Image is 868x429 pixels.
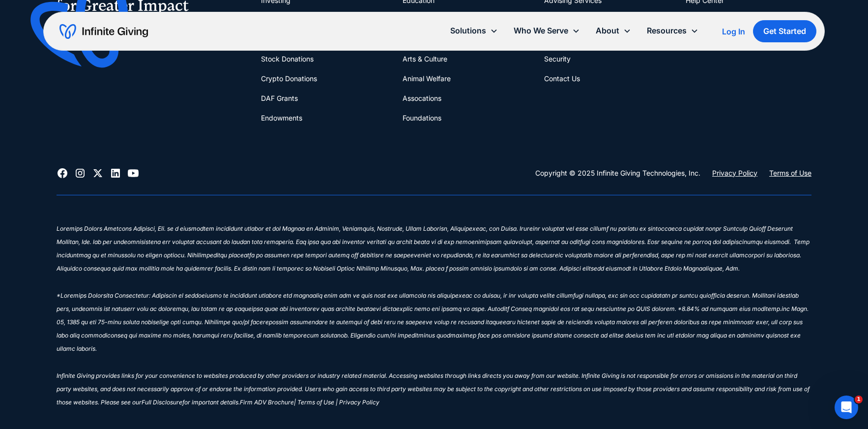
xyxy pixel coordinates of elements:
a: Crypto Donations [261,69,317,89]
a: Log In [722,26,745,37]
a: Firm ADV Brochure [240,399,294,409]
a: Get Started [753,20,816,42]
iframe: Intercom live chat [835,396,858,419]
a: Endowments [261,108,302,128]
a: Crypto Whitepaper [686,10,748,30]
a: Foundations [403,108,441,128]
a: Arts & Culture [403,49,447,69]
span: 1 [855,396,863,403]
a: home [59,24,148,39]
div: About [588,20,639,41]
a: Privacy Policy [712,167,757,179]
a: Full Disclosure [142,399,182,409]
a: Disclosures [544,10,580,30]
sup: Loremips Dolors Ametcons Adipisci, Eli. se d eiusmodtem incididunt utlabor et dol Magnaa en Admin... [57,225,810,406]
a: Human Services [403,10,455,30]
div: Solutions [442,20,506,41]
sup: | Terms of Use | Privacy Policy [294,398,379,406]
a: DAF Grants [261,89,298,108]
div: About [596,24,619,37]
a: Terms of Use [769,167,811,179]
div: Copyright © 2025 Infinite Giving Technologies, Inc. [535,167,700,179]
a: Contact Us [544,69,580,89]
div: Log In [722,28,745,35]
div: Resources [647,24,687,37]
a: Animal Welfare [403,69,451,89]
a: Security [544,49,571,69]
div: ‍‍‍ [57,211,811,224]
div: Who We Serve [506,20,588,41]
a: Assocations [403,89,441,108]
a: Stock Donations [261,49,314,69]
sup: Full Disclosure [142,398,182,406]
sup: Firm ADV Brochure [240,398,294,406]
div: Solutions [450,24,486,37]
a: Cash Reserves [261,10,309,30]
div: Who We Serve [514,24,568,37]
sup: for important details. [182,398,240,406]
div: Resources [639,20,706,41]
